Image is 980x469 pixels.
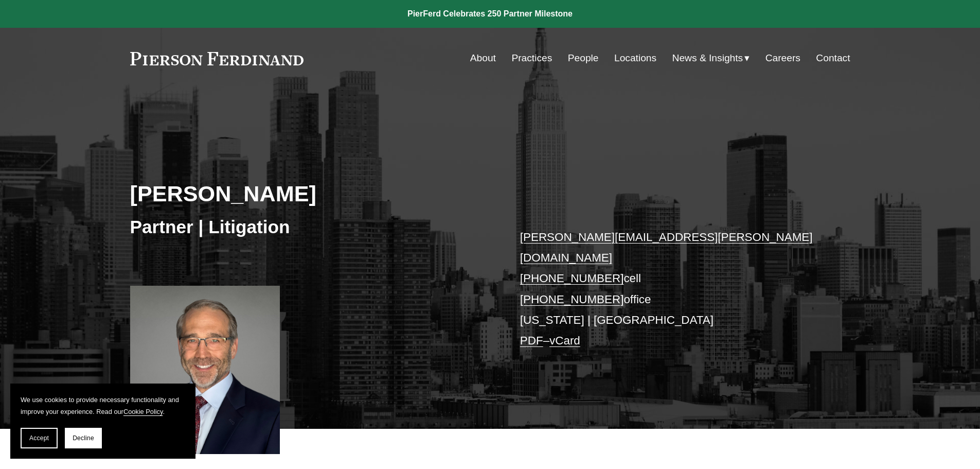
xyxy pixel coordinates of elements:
[672,48,750,68] a: folder dropdown
[568,48,599,68] a: People
[520,231,813,264] a: [PERSON_NAME][EMAIL_ADDRESS][PERSON_NAME][DOMAIN_NAME]
[614,48,656,68] a: Locations
[73,435,94,442] span: Decline
[10,384,195,459] section: Cookie banner
[65,428,102,448] button: Decline
[520,293,624,306] a: [PHONE_NUMBER]
[765,48,800,68] a: Careers
[470,48,496,68] a: About
[549,334,580,347] a: vCard
[21,394,185,418] p: We use cookies to provide necessary functionality and improve your experience. Read our .
[130,216,490,238] h3: Partner | Litigation
[520,227,820,352] p: cell office [US_STATE] | [GEOGRAPHIC_DATA] –
[511,48,552,68] a: Practices
[672,49,743,67] span: News & Insights
[816,48,850,68] a: Contact
[29,435,49,442] span: Accept
[520,272,624,285] a: [PHONE_NUMBER]
[123,408,163,415] a: Cookie Policy
[520,334,543,347] a: PDF
[130,180,490,207] h2: [PERSON_NAME]
[21,428,58,448] button: Accept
